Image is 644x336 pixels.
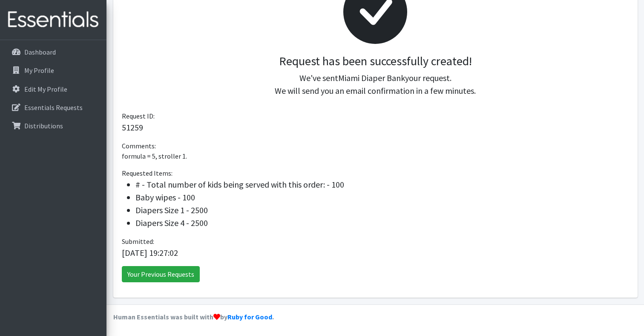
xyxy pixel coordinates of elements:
[24,103,83,112] p: Essentials Requests
[113,313,274,321] strong: Human Essentials was built with by .
[122,237,154,246] span: Submitted:
[3,6,103,34] img: HumanEssentials
[3,117,103,134] a: Distributions
[135,191,629,204] li: Baby wipes - 100
[122,169,172,177] span: Requested Items:
[122,121,629,134] p: 51259
[122,266,200,282] a: Your Previous Requests
[135,178,629,191] li: # - Total number of kids being served with this order: - 100
[24,66,54,75] p: My Profile
[24,48,56,56] p: Dashboard
[129,72,622,97] p: We've sent your request. We will send you an email confirmation in a few minutes.
[24,122,63,130] p: Distributions
[227,313,272,321] a: Ruby for Good
[129,54,622,69] h3: Request has been successfully created!
[122,112,155,120] span: Request ID:
[24,85,67,93] p: Edit My Profile
[135,204,629,217] li: Diapers Size 1 - 2500
[3,99,103,116] a: Essentials Requests
[3,62,103,79] a: My Profile
[135,217,629,229] li: Diapers Size 4 - 2500
[3,81,103,98] a: Edit My Profile
[3,43,103,61] a: Dashboard
[122,142,156,150] span: Comments:
[122,151,629,161] p: formula = 5, stroller 1.
[122,246,629,259] p: [DATE] 19:27:02
[338,72,405,83] span: Miami Diaper Bank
